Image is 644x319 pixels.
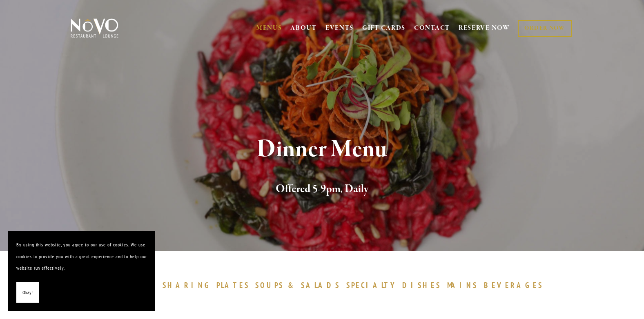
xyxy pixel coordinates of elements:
a: EVENTS [325,24,354,32]
span: SPECIALTY [346,280,399,290]
h2: Offered 5-9pm, Daily [84,181,560,198]
span: SHARING [163,280,212,290]
a: SHARINGPLATES [163,280,253,290]
span: DISHES [402,280,441,290]
img: Novo Restaurant &amp; Lounge [69,18,120,38]
span: PLATES [216,280,250,290]
a: SPECIALTYDISHES [346,280,445,290]
a: RESERVE NOW [459,20,510,36]
a: GIFT CARDS [362,20,406,36]
span: SALADS [301,280,340,290]
a: CONTACT [414,20,450,36]
span: MAINS [447,280,478,290]
span: & [288,280,297,290]
a: SOUPS&SALADS [255,280,344,290]
a: MENUS [256,24,282,32]
a: ORDER NOW [518,20,571,37]
a: MAINS [447,280,482,290]
span: Okay! [22,287,33,299]
span: SOUPS [255,280,284,290]
p: By using this website, you agree to our use of cookies. We use cookies to provide you with a grea... [16,239,147,274]
span: BEVERAGES [484,280,544,290]
a: ABOUT [290,24,317,32]
section: Cookie banner [8,231,155,311]
a: BEVERAGES [484,280,548,290]
h1: Dinner Menu [84,136,560,163]
button: Okay! [16,282,39,303]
